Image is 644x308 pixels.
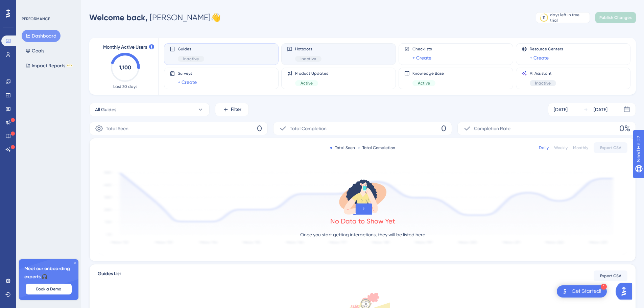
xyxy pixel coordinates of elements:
[557,285,607,298] div: Open Get Started! checklist, remaining modules: 1
[295,46,321,52] span: Hotspots
[418,80,430,86] span: Active
[594,142,627,153] button: Export CSV
[330,145,355,150] div: Total Seen
[26,284,72,294] button: Book a Demo
[358,145,395,150] div: Total Completion
[539,145,549,150] div: Daily
[595,12,636,23] button: Publish Changes
[573,145,588,150] div: Monthly
[257,123,262,134] span: 0
[103,43,147,51] span: Monthly Active Users
[89,103,210,116] button: All Guides
[530,46,563,52] span: Resource Centers
[300,231,425,239] p: Once you start getting interactions, they will be listed here
[601,284,607,290] div: 1
[412,71,444,76] span: Knowledge Base
[599,15,632,20] span: Publish Changes
[561,287,569,295] img: launcher-image-alternative-text
[119,64,131,71] text: 1,100
[36,286,61,292] span: Book a Demo
[600,145,621,150] span: Export CSV
[22,45,48,57] button: Goals
[594,105,607,114] div: [DATE]
[95,105,116,114] span: All Guides
[231,105,241,114] span: Filter
[178,71,197,76] span: Surveys
[178,78,197,86] a: + Create
[543,15,545,20] div: 11
[22,30,61,42] button: Dashboard
[67,64,73,67] div: BETA
[530,71,556,76] span: AI Assistant
[295,71,328,76] span: Product Updates
[22,60,77,72] button: Impact ReportsBETA
[572,288,601,295] div: Get Started!
[330,216,395,226] div: No Data to Show Yet
[600,273,621,279] span: Export CSV
[22,16,50,22] div: PERFORMANCE
[113,84,137,89] span: Last 30 days
[24,265,73,281] span: Meet our onboarding experts 🎧
[301,56,316,62] span: Inactive
[183,56,199,62] span: Inactive
[535,80,551,86] span: Inactive
[106,124,128,133] span: Total Seen
[554,145,568,150] div: Weekly
[301,80,313,86] span: Active
[594,270,627,281] button: Export CSV
[412,54,431,62] a: + Create
[178,46,204,52] span: Guides
[89,12,221,23] div: [PERSON_NAME] 👋
[89,13,148,22] span: Welcome back,
[550,12,588,23] div: days left in free trial
[530,54,549,62] a: + Create
[16,2,42,10] span: Need Help?
[98,270,121,282] span: Guides List
[441,123,446,134] span: 0
[474,124,510,133] span: Completion Rate
[619,123,630,134] span: 0%
[412,46,432,52] span: Checklists
[616,281,636,302] iframe: UserGuiding AI Assistant Launcher
[290,124,327,133] span: Total Completion
[215,103,249,116] button: Filter
[554,105,568,114] div: [DATE]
